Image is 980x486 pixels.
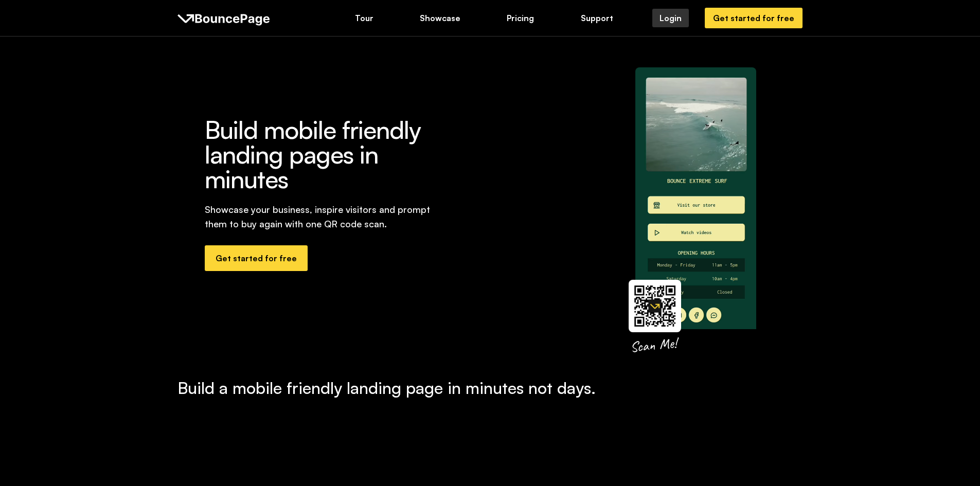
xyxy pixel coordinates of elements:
div: Tour [355,12,373,24]
div: Login [660,12,682,24]
div: Showcase [420,12,460,24]
a: Get started for free [705,8,803,28]
a: Support [574,9,620,27]
h3: Build a mobile friendly landing page in minutes not days. [177,377,803,398]
h1: Build mobile friendly landing pages in minutes [205,117,449,191]
div: Showcase your business, inspire visitors and prompt them to buy again with one QR code scan. [205,202,449,231]
a: Showcase [413,9,468,27]
a: Tour [348,9,381,27]
div: Get started for free [713,12,794,24]
div: Scan Me! [629,334,677,356]
a: Get started for free [205,245,308,271]
div: Pricing [507,12,534,24]
div: Get started for free [216,253,297,264]
a: Pricing [500,9,541,27]
div: Support [581,12,613,24]
a: Login [652,9,689,27]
